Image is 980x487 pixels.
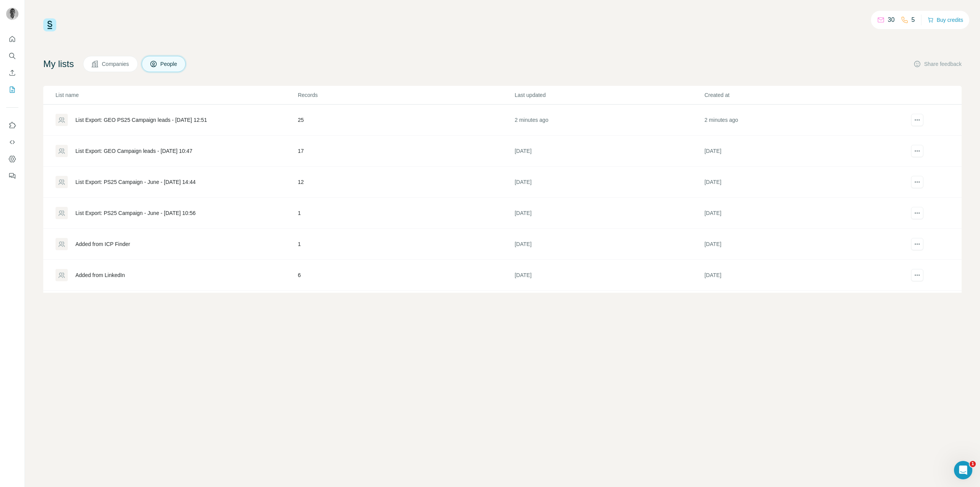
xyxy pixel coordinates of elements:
p: List name [56,91,297,99]
p: Records [298,91,514,99]
span: People [160,60,178,68]
td: 2 minutes ago [704,105,894,136]
button: Search [6,49,18,63]
button: Use Surfe API [6,135,18,149]
td: [DATE] [704,229,894,260]
button: My lists [6,83,18,97]
h4: My lists [43,58,74,70]
div: List Export: GEO Campaign leads - [DATE] 10:47 [75,147,193,155]
div: Added from ICP Finder [75,240,130,248]
button: Share feedback [913,60,962,68]
button: Buy credits [928,15,963,25]
span: 1 [970,461,976,467]
button: actions [911,238,923,250]
button: actions [911,176,923,188]
div: Added from LinkedIn [75,271,125,279]
button: actions [911,114,923,126]
img: Surfe Logo [43,18,56,31]
td: 17 [297,136,514,167]
td: 6 [297,260,514,291]
td: [DATE] [704,198,894,229]
p: Last updated [514,91,704,99]
span: Companies [102,60,130,68]
td: 25 [297,105,514,136]
td: [DATE] [514,136,704,167]
iframe: Intercom live chat [954,461,972,479]
td: 1 [297,229,514,260]
button: Dashboard [6,152,18,166]
td: [DATE] [514,167,704,198]
div: List Export: GEO PS25 Campaign leads - [DATE] 12:51 [75,116,207,124]
td: [DATE] [704,260,894,291]
button: Feedback [6,169,18,183]
button: Use Surfe on LinkedIn [6,118,18,132]
button: actions [911,145,923,157]
td: [DATE] [704,136,894,167]
p: 5 [911,15,915,25]
p: 30 [888,15,895,25]
td: 12 [297,167,514,198]
button: actions [911,207,923,219]
td: 1 [297,198,514,229]
td: [DATE] [514,229,704,260]
button: actions [911,269,923,281]
div: List Export: PS25 Campaign - June - [DATE] 10:56 [75,209,196,217]
td: 2 minutes ago [514,105,704,136]
img: Avatar [6,8,18,20]
p: Created at [704,91,893,99]
button: Quick start [6,32,18,46]
div: List Export: PS25 Campaign - June - [DATE] 14:44 [75,178,196,186]
td: [DATE] [514,198,704,229]
button: Enrich CSV [6,66,18,80]
td: [DATE] [514,260,704,291]
td: [DATE] [704,167,894,198]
